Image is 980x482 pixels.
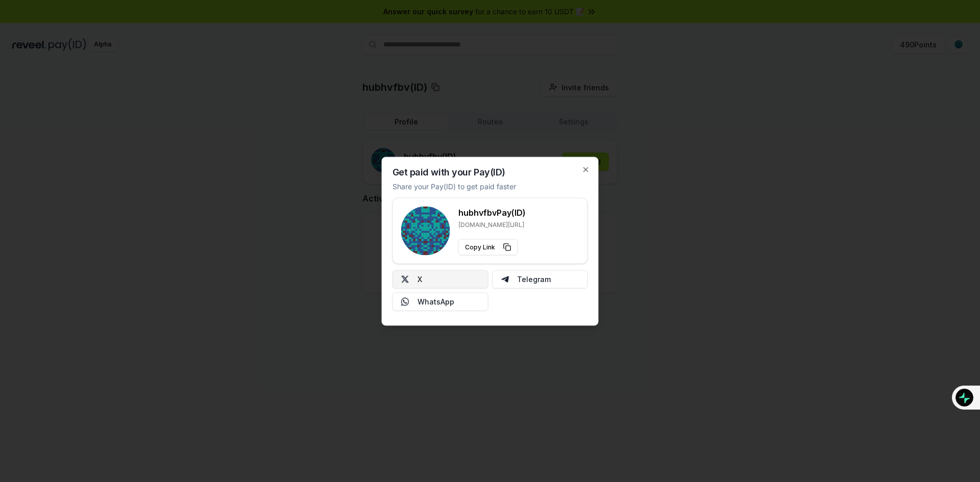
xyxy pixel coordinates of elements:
button: WhatsApp [393,292,488,311]
p: [DOMAIN_NAME][URL] [458,220,526,229]
img: Whatsapp [401,297,409,306]
img: X [401,275,409,283]
p: Share your Pay(ID) to get paid faster [393,181,516,191]
h2: Get paid with your Pay(ID) [393,167,505,176]
button: Copy Link [458,239,518,255]
img: Telegram [501,275,509,283]
button: X [393,270,488,288]
h3: hubhvfbv Pay(ID) [458,206,526,218]
button: Telegram [492,270,588,288]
